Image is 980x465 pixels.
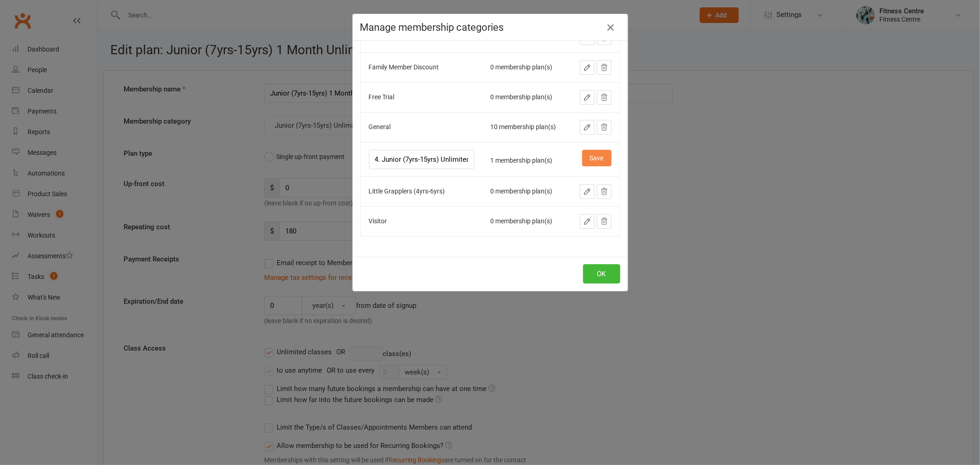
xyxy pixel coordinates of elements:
div: 1 membership plan(s) [491,157,561,164]
h4: Manage membership categories [360,22,620,33]
button: OK [583,264,620,284]
button: Close [604,20,618,35]
div: 0 membership plan(s) [491,188,561,195]
div: 0 membership plan(s) [491,218,561,225]
div: 10 membership plan(s) [491,124,561,130]
div: 0 membership plan(s) [491,94,561,101]
input: Enter a category name [369,150,474,169]
div: Free Trial [369,94,474,101]
div: Family Member Discount [369,64,474,71]
div: Little Grapplers (4yrs-6yrs) [369,188,474,195]
button: Save [582,150,612,166]
div: 0 membership plan(s) [491,64,561,71]
div: Visitor [369,218,474,225]
div: General [369,124,474,130]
